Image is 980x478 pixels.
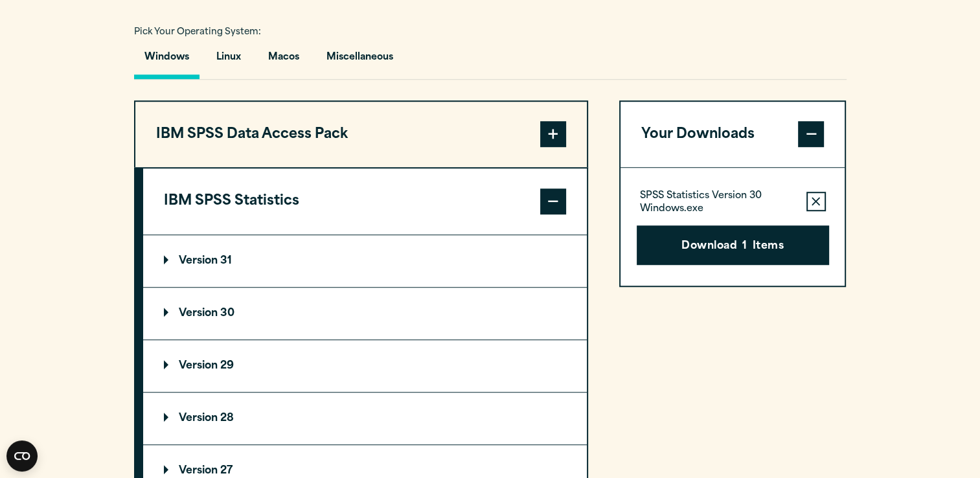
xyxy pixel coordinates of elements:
span: Pick Your Operating System: [134,28,261,36]
button: Windows [134,42,199,79]
p: Version 29 [164,361,234,371]
p: Version 27 [164,466,233,476]
button: Macos [258,42,310,79]
button: Open CMP widget [6,440,38,472]
summary: Version 31 [143,235,587,287]
summary: Version 29 [143,340,587,392]
button: Your Downloads [621,102,845,168]
button: Miscellaneous [316,42,404,79]
p: Version 28 [164,413,234,424]
summary: Version 28 [143,393,587,444]
p: SPSS Statistics Version 30 Windows.exe [640,190,796,216]
summary: Version 30 [143,288,587,339]
p: Version 31 [164,256,232,266]
button: IBM SPSS Statistics [143,168,587,234]
button: Download1Items [637,225,829,266]
p: Version 30 [164,308,234,319]
button: Linux [206,42,251,79]
button: IBM SPSS Data Access Pack [135,102,587,168]
div: Your Downloads [621,167,845,286]
span: 1 [742,238,747,255]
